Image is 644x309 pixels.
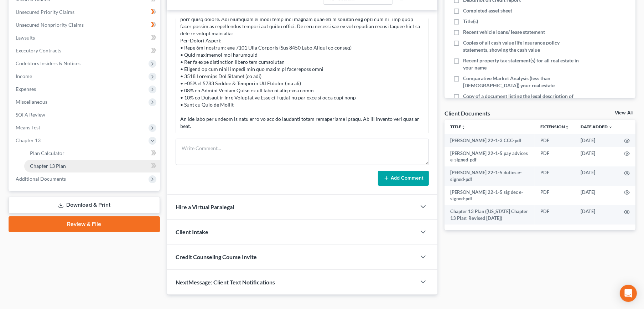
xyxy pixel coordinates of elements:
[615,110,633,115] a: View All
[16,86,36,92] span: Expenses
[463,7,512,14] span: Completed asset sheet
[463,29,545,36] span: Recent vehicle loans/ lease statement
[445,147,535,166] td: [PERSON_NAME] 22-1-5 pay advices e-signed-pdf
[575,147,618,166] td: [DATE]
[16,35,35,41] span: Lawsuits
[9,197,160,213] a: Download & Print
[378,171,429,186] button: Add Comment
[535,166,575,186] td: PDF
[463,93,582,107] span: Copy of a document listing the legal description of your property
[575,205,618,225] td: [DATE]
[445,186,535,205] td: [PERSON_NAME] 22-1-5 sig dec e-signed-pdf
[535,147,575,166] td: PDF
[16,112,45,118] span: SOFA Review
[565,125,569,129] i: unfold_more
[575,166,618,186] td: [DATE]
[16,60,80,66] span: Codebtors Insiders & Notices
[10,19,160,31] a: Unsecured Nonpriority Claims
[30,150,64,156] span: Plan Calculator
[24,147,160,160] a: Plan Calculator
[16,9,74,15] span: Unsecured Priority Claims
[575,186,618,205] td: [DATE]
[581,124,613,129] a: Date Added expand_more
[10,108,160,121] a: SOFA Review
[535,186,575,205] td: PDF
[10,6,160,19] a: Unsecured Priority Claims
[10,44,160,57] a: Executory Contracts
[535,205,575,225] td: PDF
[16,176,66,182] span: Additional Documents
[445,134,535,147] td: [PERSON_NAME] 22-1-3 CCC-pdf
[176,253,257,260] span: Credit Counseling Course Invite
[16,73,32,79] span: Income
[9,216,160,232] a: Review & File
[540,124,569,129] a: Extensionunfold_more
[176,204,234,210] span: Hire a Virtual Paralegal
[445,109,490,117] div: Client Documents
[16,47,61,53] span: Executory Contracts
[463,57,582,71] span: Recent property tax statement(s) for all real estate in your name
[620,285,637,302] div: Open Intercom Messenger
[463,75,582,89] span: Comparative Market Analysis (less than [DEMOGRAPHIC_DATA]) your real estate
[450,124,466,129] a: Titleunfold_more
[176,279,275,285] span: NextMessage: Client Text Notifications
[16,99,47,105] span: Miscellaneous
[24,160,160,172] a: Chapter 13 Plan
[16,22,84,28] span: Unsecured Nonpriority Claims
[463,18,478,25] span: Title(s)
[575,134,618,147] td: [DATE]
[461,125,466,129] i: unfold_more
[535,134,575,147] td: PDF
[30,163,66,169] span: Chapter 13 Plan
[463,39,582,53] span: Copies of all cash value life insurance policy statements, showing the cash value
[445,205,535,225] td: Chapter 13 Plan ([US_STATE] Chapter 13 Plan: Revised [DATE])
[16,137,41,143] span: Chapter 13
[10,31,160,44] a: Lawsuits
[176,228,208,235] span: Client Intake
[608,125,613,129] i: expand_more
[16,124,40,130] span: Means Test
[445,166,535,186] td: [PERSON_NAME] 22-1-5 duties e-signed-pdf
